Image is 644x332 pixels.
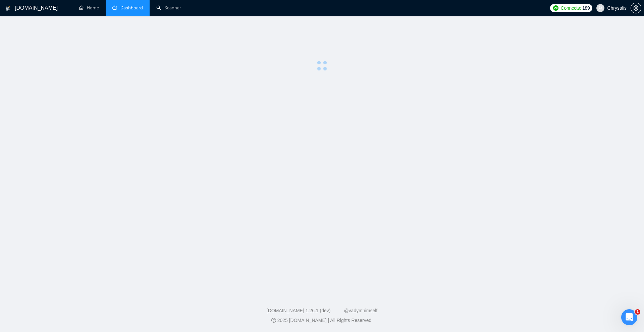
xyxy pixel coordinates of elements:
div: 2025 [DOMAIN_NAME] | All Rights Reserved. [5,317,639,324]
span: 1 [635,309,640,315]
iframe: Intercom live chat [621,309,637,325]
a: setting [631,5,641,11]
img: upwork-logo.png [553,5,558,11]
a: searchScanner [156,5,181,11]
span: Connects: [561,4,581,12]
span: setting [631,5,641,11]
a: homeHome [79,5,99,11]
span: 189 [582,4,590,12]
a: @vadymhimself [344,308,377,313]
img: logo [6,3,10,14]
span: copyright [271,318,276,323]
span: user [598,6,603,10]
button: setting [631,3,641,13]
span: dashboard [112,5,117,10]
a: [DOMAIN_NAME] 1.26.1 (dev) [267,308,331,313]
span: Dashboard [120,5,143,11]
